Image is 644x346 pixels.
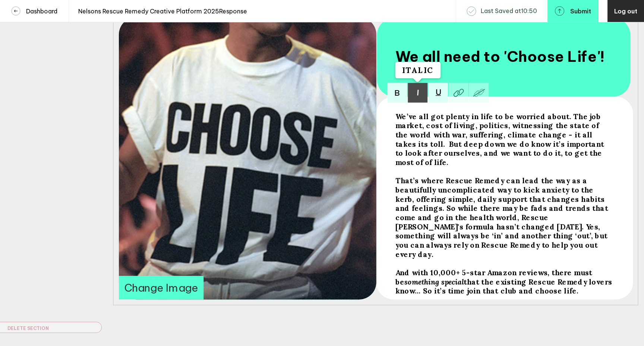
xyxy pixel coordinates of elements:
h4: Nelsons Rescue Remedy Creative Platform 2025 Response [73,7,247,15]
span: That’s where Rescue Remedy can lead the way as a beautifully uncomplicated way to kick anxiety to... [395,176,610,258]
h4: Dashboard [20,7,57,15]
span: something special [404,277,464,286]
span: We’ve all got plenty in life to be worried about. The job market, cost of living, politics, witne... [395,112,606,167]
img: italic-white.svg [408,83,427,102]
button: Change Image [119,276,203,299]
span: We all need to 'Choose Life'! [395,48,606,66]
span: that the existing Rescue Remedy lovers know… So it’s time join that club and choose life. [395,277,614,295]
span: Last Saved at 10 : 50 [481,7,537,15]
span: Submit [570,8,591,14]
span: Log out [614,7,637,15]
div: We all need to 'Choose Life'! [395,20,613,93]
span: Delete Section [7,324,49,331]
span: Italic [402,65,434,75]
span: And with 10,000+ 5-star Amazon reviews, there must be [395,268,594,286]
